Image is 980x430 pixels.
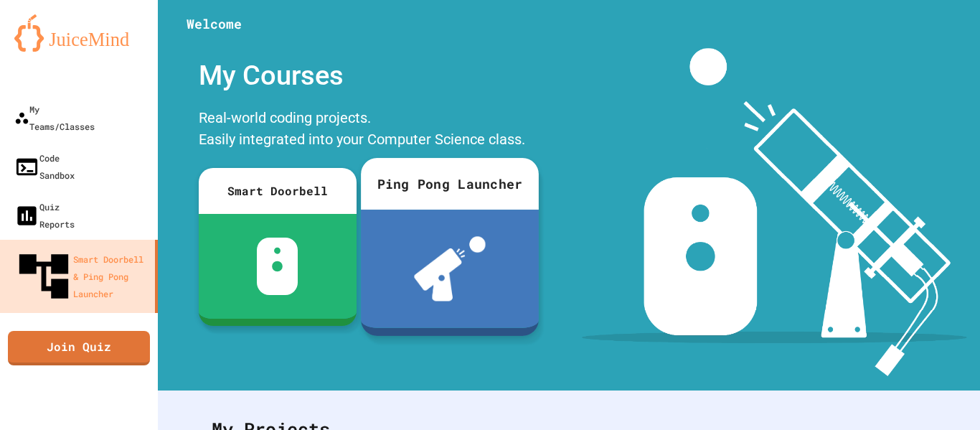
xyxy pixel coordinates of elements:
div: Smart Doorbell & Ping Pong Launcher [14,247,149,306]
div: Quiz Reports [14,198,75,233]
div: My Teams/Classes [14,101,95,135]
div: Code Sandbox [14,149,75,184]
img: banner-image-my-projects.png [582,48,966,376]
div: Smart Doorbell [199,168,357,214]
a: Join Quiz [8,331,150,365]
img: sdb-white.svg [257,238,298,295]
img: ppl-with-ball.png [414,236,486,301]
img: logo-orange.svg [14,14,143,52]
div: Ping Pong Launcher [361,158,539,210]
div: Real-world coding projects. Easily integrated into your Computer Science class. [192,103,536,157]
div: My Courses [192,48,536,103]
